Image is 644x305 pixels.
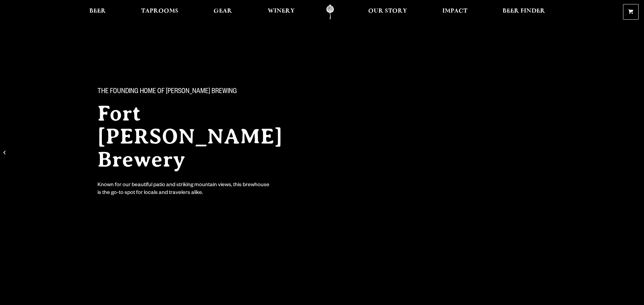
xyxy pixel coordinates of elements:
[317,4,343,20] a: Odell Home
[97,102,309,171] h2: Fort [PERSON_NAME] Brewery
[268,8,295,14] span: Winery
[141,8,178,14] span: Taprooms
[442,8,467,14] span: Impact
[97,88,237,96] span: The Founding Home of [PERSON_NAME] Brewing
[214,8,232,14] span: Gear
[263,4,299,20] a: Winery
[498,4,550,20] a: Beer Finder
[368,8,407,14] span: Our Story
[364,4,412,20] a: Our Story
[503,8,545,14] span: Beer Finder
[85,4,110,20] a: Beer
[209,4,237,20] a: Gear
[137,4,183,20] a: Taprooms
[89,8,106,14] span: Beer
[438,4,472,20] a: Impact
[97,182,271,197] div: Known for our beautiful patio and striking mountain views, this brewhouse is the go-to spot for l...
